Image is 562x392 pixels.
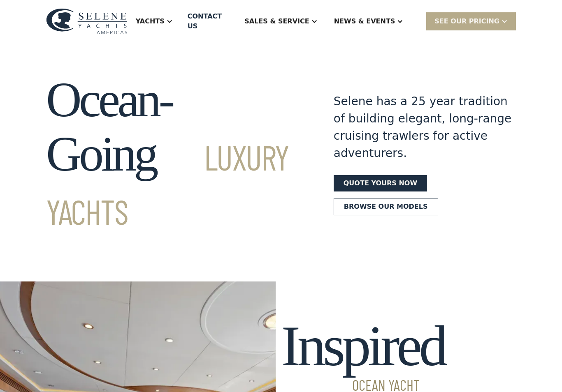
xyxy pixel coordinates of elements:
[46,136,289,232] span: Luxury Yachts
[188,12,230,31] div: Contact US
[334,93,516,162] div: Selene has a 25 year tradition of building elegant, long-range cruising trawlers for active adven...
[334,175,427,191] a: Quote yours now
[334,16,395,26] div: News & EVENTS
[236,5,325,38] div: Sales & Service
[46,73,304,235] h1: Ocean-Going
[334,198,438,215] a: Browse our models
[136,16,165,26] div: Yachts
[426,12,516,30] div: SEE Our Pricing
[244,16,309,26] div: Sales & Service
[434,16,499,26] div: SEE Our Pricing
[46,8,128,35] img: logo
[128,5,181,38] div: Yachts
[326,5,412,38] div: News & EVENTS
